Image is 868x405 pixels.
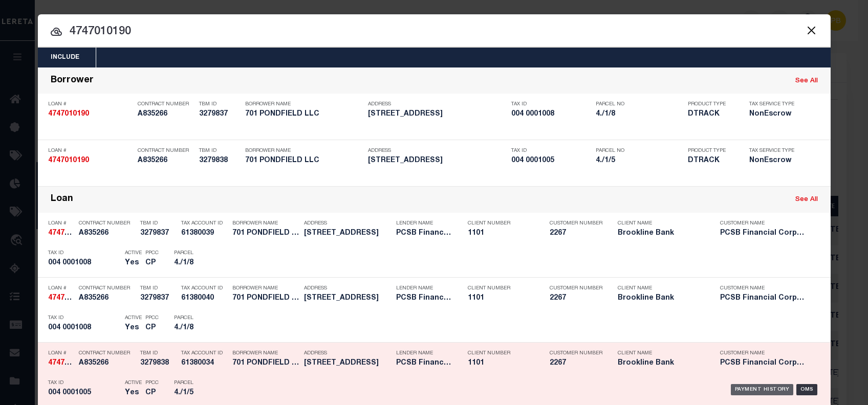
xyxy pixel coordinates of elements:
p: Address [368,101,506,107]
h5: 3279837 [199,110,240,119]
p: Customer Number [550,220,602,227]
strong: 4747010190 [48,110,89,118]
h5: 81 PONDFIELD RD BRONVILLE NY 10708 [368,110,506,119]
h5: 701 PONDFIELD LLC [232,359,299,368]
p: Customer Name [720,220,807,227]
input: Start typing... [38,23,831,41]
p: Client Name [618,285,705,291]
h5: Yes [125,324,140,332]
h5: Brookline Bank [618,229,705,238]
p: Address [304,220,391,227]
h5: 81 PONDFIELD RD BRONVILLE NY 10708 [304,294,391,303]
h5: 2267 [550,294,601,303]
p: Address [368,148,506,154]
p: TBM ID [140,220,176,227]
p: Lender Name [396,220,452,227]
p: Tax ID [511,101,591,107]
p: Parcel No [596,148,683,154]
h5: 1101 [468,294,534,303]
h5: 4747010190 [48,229,74,238]
p: Active [125,380,142,386]
h5: NonEscrow [749,110,800,119]
p: Parcel No [596,101,683,107]
h5: A835266 [79,294,135,303]
p: Tax Service Type [749,148,800,154]
p: Customer Name [720,350,807,356]
button: Include [38,48,92,67]
h5: A835266 [79,359,135,368]
p: Borrower Name [232,285,299,291]
p: Contract Number [79,220,135,227]
h5: A835266 [138,110,194,119]
p: PPCC [145,250,159,256]
h5: CP [145,324,159,332]
strong: 4747010190 [48,359,89,367]
h5: 3279837 [140,229,176,238]
h5: 4747010190 [48,359,74,368]
h5: DTRACK [688,110,734,119]
p: Contract Number [79,285,135,291]
h5: 1101 [468,229,534,238]
h5: Brookline Bank [618,359,705,368]
p: Contract Number [138,101,194,107]
strong: 4747010190 [48,230,89,237]
h5: A835266 [138,156,194,165]
p: Borrower Name [232,350,299,356]
p: Loan # [48,285,74,291]
h5: 3279838 [199,156,240,165]
p: Address [304,350,391,356]
p: Tax ID [511,148,591,154]
p: Tax Account ID [181,285,227,291]
h5: 4./1/8 [174,324,220,332]
p: TBM ID [140,285,176,291]
h5: 2267 [550,359,601,368]
h5: CP [145,259,159,267]
p: Product Type [688,148,734,154]
h5: 81 PONDFIELD RD BRONVILLE NY 10708 [304,229,391,238]
h5: 4747010190 [48,294,74,303]
p: PPCC [145,380,159,386]
p: Client Number [468,350,534,356]
p: TBM ID [199,101,240,107]
p: Parcel [174,250,220,256]
p: Borrower Name [245,148,363,154]
p: Lender Name [396,350,452,356]
h5: PCSB Financial Corporation [396,229,452,238]
h5: NonEscrow [749,156,800,165]
h5: 2267 [550,229,601,238]
h5: 4747010190 [48,156,133,165]
h5: PCSB Financial Corporation [720,294,807,303]
h5: PCSB Financial Corporation [396,359,452,368]
p: Client Name [618,350,705,356]
p: Active [125,315,142,321]
p: TBM ID [199,148,240,154]
h5: 3279837 [140,294,176,303]
h5: 79 PONDFIELD RD BRONXVILLE NY 10708 [368,156,506,165]
h5: DTRACK [688,156,734,165]
h5: 4./1/8 [596,110,683,119]
p: PPCC [145,315,159,321]
h5: 701 PONDFIELD LLC [232,229,299,238]
p: Borrower Name [232,220,299,227]
div: Borrower [51,75,94,87]
p: Client Name [618,220,705,227]
p: Tax Account ID [181,350,227,356]
h5: Brookline Bank [618,294,705,303]
p: Borrower Name [245,101,363,107]
p: Loan # [48,220,74,227]
h5: 004 0001008 [48,259,120,267]
h5: 004 0001005 [511,156,591,165]
h5: 4./1/5 [174,389,220,397]
h5: PCSB Financial Corporation [720,229,807,238]
p: Tax ID [48,250,120,256]
p: Lender Name [396,285,452,291]
h5: 3279838 [140,359,176,368]
h5: PCSB Financial Corporation [720,359,807,368]
div: Loan [51,194,73,206]
p: Tax ID [48,380,120,386]
p: Contract Number [79,350,135,356]
p: Parcel [174,380,220,386]
h5: 4./1/5 [596,156,683,165]
h5: 004 0001008 [511,110,591,119]
h5: 4./1/8 [174,259,220,267]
